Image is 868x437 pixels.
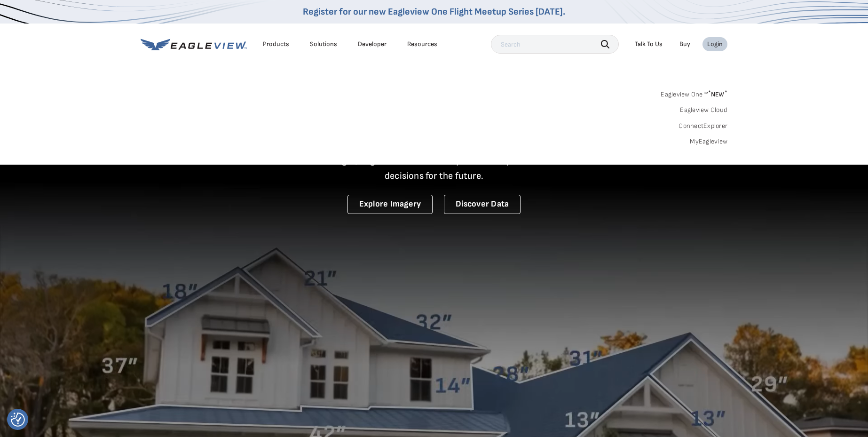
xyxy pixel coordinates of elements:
[444,195,521,214] a: Discover Data
[661,87,727,98] a: Eagleview One™*NEW*
[11,413,25,427] button: Consent Preferences
[263,40,289,48] div: Products
[707,40,723,48] div: Login
[680,106,727,114] a: Eagleview Cloud
[679,40,690,48] a: Buy
[708,90,727,98] span: NEW
[310,40,337,48] div: Solutions
[679,122,727,130] a: ConnectExplorer
[347,195,433,214] a: Explore Imagery
[358,40,387,48] a: Developer
[11,413,25,427] img: Revisit consent button
[491,35,619,54] input: Search
[407,40,437,48] div: Resources
[635,40,663,48] div: Talk To Us
[690,137,727,146] a: MyEagleview
[303,6,565,17] a: Register for our new Eagleview One Flight Meetup Series [DATE].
